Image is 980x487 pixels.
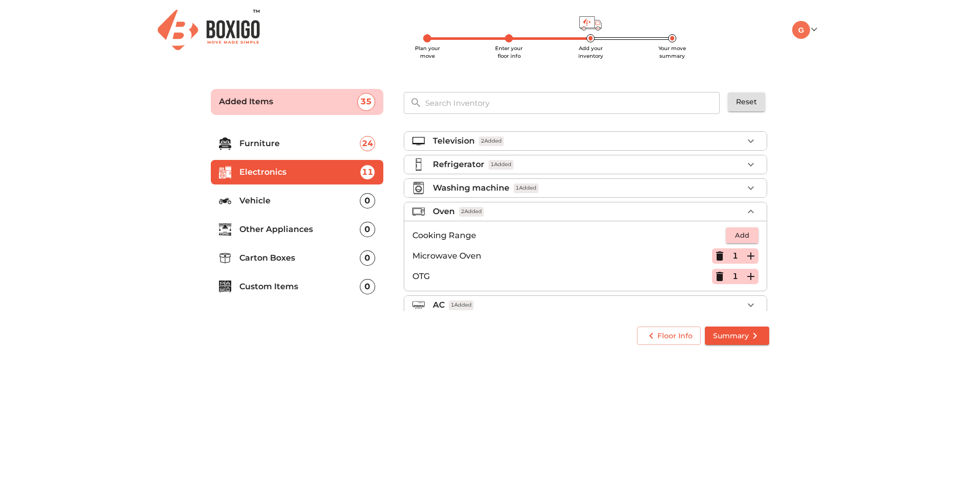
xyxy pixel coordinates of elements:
[479,136,504,146] span: 2 Added
[412,229,726,242] p: Cooking Range
[412,299,425,311] img: air_conditioner
[433,158,484,171] p: Refrigerator
[239,137,360,150] p: Furniture
[412,250,712,262] p: Microwave Oven
[726,227,758,243] button: Add
[637,327,701,345] button: Floor Info
[459,207,484,217] span: 2 Added
[433,182,509,194] p: Washing machine
[743,269,758,284] button: Add Item
[433,205,455,218] p: Oven
[712,248,727,264] button: Delete Item
[713,330,761,342] span: Summary
[732,270,738,283] p: 1
[158,10,260,50] img: Boxigo
[736,96,757,108] span: Reset
[495,45,523,59] span: Enter your floor info
[513,183,538,193] span: 1 Added
[415,45,440,59] span: Plan your move
[239,281,360,293] p: Custom Items
[712,269,727,284] button: Delete Item
[412,270,712,283] p: OTG
[412,135,425,147] img: television
[360,222,375,237] div: 0
[433,299,445,311] p: AC
[357,93,375,111] div: 35
[705,327,769,345] button: Summary
[433,135,475,147] p: Television
[412,205,425,218] img: oven
[645,330,693,342] span: Floor Info
[239,166,360,178] p: Electronics
[728,92,765,111] button: Reset
[360,279,375,294] div: 0
[449,300,474,310] span: 1 Added
[732,250,738,262] p: 1
[412,158,425,171] img: refrigerator
[419,92,727,114] input: Search Inventory
[219,96,357,108] p: Added Items
[412,182,425,194] img: washing_machine
[578,45,603,59] span: Add your inventory
[360,193,375,208] div: 0
[488,160,513,170] span: 1 Added
[239,195,360,207] p: Vehicle
[360,136,375,151] div: 24
[658,45,686,59] span: Your move summary
[239,223,360,236] p: Other Appliances
[360,250,375,266] div: 0
[743,248,758,264] button: Add Item
[731,229,753,241] span: Add
[360,165,375,180] div: 11
[239,252,360,264] p: Carton Boxes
